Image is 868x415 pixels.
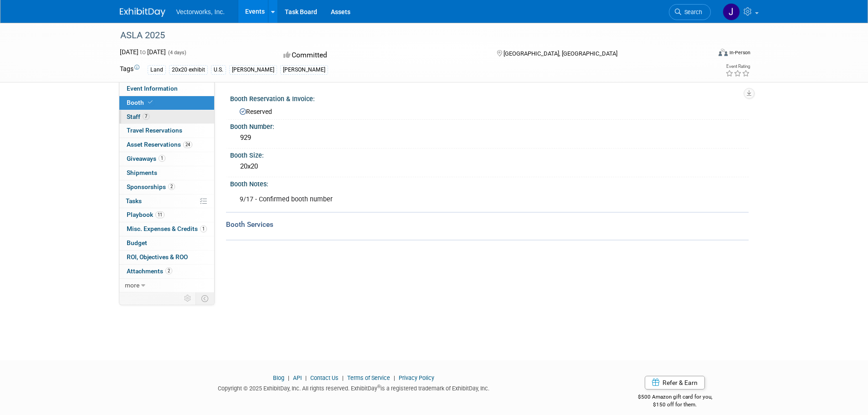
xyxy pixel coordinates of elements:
[125,282,139,289] span: more
[148,65,166,75] div: Land
[237,159,742,174] div: 20x20
[281,47,482,63] div: Committed
[127,155,165,162] span: Giveaways
[293,374,302,381] a: API
[286,374,292,381] span: |
[645,376,705,389] a: Refer & Earn
[165,267,172,274] span: 2
[200,225,207,232] span: 1
[119,96,214,110] a: Booth
[119,208,214,222] a: Playbook11
[119,152,214,166] a: Giveaways1
[347,374,390,381] a: Terms of Service
[723,3,740,20] img: Jennifer Niziolek
[127,127,182,134] span: Travel Reservations
[119,82,214,96] a: Event Information
[119,180,214,194] a: Sponsorships2
[127,267,172,275] span: Attachments
[127,85,178,92] span: Event Information
[399,374,434,381] a: Privacy Policy
[127,211,164,218] span: Playbook
[340,374,346,381] span: |
[230,149,749,160] div: Booth Size:
[127,169,157,176] span: Shipments
[120,64,139,75] td: Tags
[211,65,226,75] div: U.S.
[601,401,749,409] div: $150 off for them.
[195,292,214,304] td: Toggle Event Tabs
[725,64,750,69] div: Event Rating
[119,251,214,264] a: ROI, Objectives & ROO
[183,141,192,148] span: 24
[230,120,749,131] div: Booth Number:
[601,387,749,408] div: $500 Amazon gift card for you,
[127,99,154,106] span: Booth
[127,253,188,261] span: ROI, Objectives & ROO
[237,105,742,116] div: Reserved
[127,225,207,232] span: Misc. Expenses & Credits
[233,190,647,209] div: 9/17 - Confirmed booth number
[176,8,225,15] span: Vectorworks, Inc.
[310,374,339,381] a: Contact Us
[120,8,165,17] img: ExhibitDay
[119,265,214,278] a: Attachments2
[669,4,711,20] a: Search
[377,384,380,389] sup: ®
[119,138,214,152] a: Asset Reservations24
[119,279,214,292] a: more
[230,92,749,103] div: Booth Reservation & Invoice:
[273,374,284,381] a: Blog
[230,177,749,189] div: Booth Notes:
[127,183,175,190] span: Sponsorships
[117,27,697,44] div: ASLA 2025
[119,236,214,250] a: Budget
[120,382,588,393] div: Copyright © 2025 ExhibitDay, Inc. All rights reserved. ExhibitDay is a registered trademark of Ex...
[719,49,728,56] img: Format-Inperson.png
[657,47,751,61] div: Event Format
[143,113,149,120] span: 7
[119,195,214,208] a: Tasks
[503,50,617,57] span: [GEOGRAPHIC_DATA], [GEOGRAPHIC_DATA]
[120,48,166,56] span: [DATE] [DATE]
[226,220,749,230] div: Booth Services
[237,131,742,145] div: 929
[155,211,164,218] span: 11
[303,374,309,381] span: |
[127,113,149,120] span: Staff
[127,141,192,148] span: Asset Reservations
[391,374,397,381] span: |
[280,65,328,75] div: [PERSON_NAME]
[168,183,175,190] span: 2
[167,50,186,56] span: (4 days)
[159,155,165,162] span: 1
[119,166,214,180] a: Shipments
[729,49,750,56] div: In-Person
[127,239,147,246] span: Budget
[180,292,196,304] td: Personalize Event Tab Strip
[169,65,208,75] div: 20x20 exhibit
[119,110,214,124] a: Staff7
[229,65,277,75] div: [PERSON_NAME]
[126,197,142,205] span: Tasks
[119,124,214,138] a: Travel Reservations
[139,48,147,56] span: to
[681,9,702,15] span: Search
[119,222,214,236] a: Misc. Expenses & Credits1
[148,100,153,105] i: Booth reservation complete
